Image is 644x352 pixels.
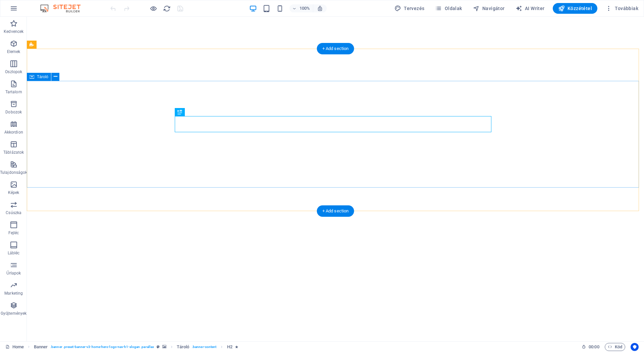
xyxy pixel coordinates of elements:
[163,5,171,12] i: Weboldal újratöltése
[289,4,313,12] button: 100%
[7,49,20,54] p: Elemek
[235,345,238,349] i: Az elem animációt tartalmaz
[392,3,427,14] div: Tervezés (Ctrl+Alt+Y)
[34,343,238,351] nav: breadcrumb
[5,109,22,115] p: Dobozok
[4,291,23,296] p: Marketing
[4,130,23,135] p: Akkordion
[1,311,26,316] p: Gyűjtemények
[6,270,21,276] p: Űrlapok
[162,345,166,349] i: Ez az elem hátteret tartalmaz
[553,3,597,14] button: Közzététel
[605,5,638,12] span: Továbbiak
[593,344,594,349] span: :
[582,343,599,351] h6: Munkamenet idő
[605,343,625,351] button: Kód
[392,3,427,14] button: Tervezés
[34,343,48,351] span: Kattintson a kijelöléshez. Dupla kattintás az szerkesztéshez
[8,190,19,195] p: Képek
[317,5,323,11] i: Átméretezés esetén automatikusan beállítja a nagyítási szintet a választott eszköznek megfelelően.
[4,29,23,34] p: Kedvencek
[435,5,462,12] span: Oldalak
[608,343,622,351] span: Kód
[3,150,24,155] p: Táblázatok
[317,43,354,54] div: + Add section
[317,205,354,217] div: + Add section
[5,89,22,95] p: Tartalom
[192,343,216,351] span: . banner-content
[39,4,89,12] img: Editor Logo
[603,3,641,14] button: Továbbiak
[157,345,160,349] i: Ez az elem egy testreszabható előre beállítás
[516,5,545,12] span: AI Writer
[631,343,639,351] button: Usercentrics
[227,343,232,351] span: Kattintson a kijelöléshez. Dupla kattintás az szerkesztéshez
[5,69,22,74] p: Oszlopok
[37,75,48,79] span: Tároló
[8,230,19,236] p: Fejléc
[394,5,425,12] span: Tervezés
[149,4,157,12] button: Kattintson ide az előnézeti módból való kilépéshez és a szerkesztés folytatásához
[470,3,507,14] button: Navigátor
[558,5,592,12] span: Közzététel
[473,5,505,12] span: Navigátor
[300,4,310,12] h6: 100%
[163,4,171,12] button: reload
[432,3,465,14] button: Oldalak
[177,343,189,351] span: Kattintson a kijelöléshez. Dupla kattintás az szerkesztéshez
[589,343,599,351] span: 00 00
[8,250,20,256] p: Lábléc
[6,210,21,215] p: Csúszka
[50,343,154,351] span: . banner .preset-banner-v3-home-hero-logo-nav-h1-slogan .parallax
[513,3,547,14] button: AI Writer
[5,343,24,351] a: Kattintson a kijelölés megszüntetéséhez. Dupla kattintás az oldalak megnyitásához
